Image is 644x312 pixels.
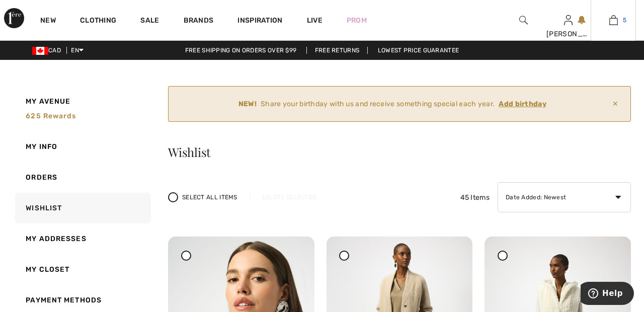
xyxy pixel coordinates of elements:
[26,96,70,107] span: My Avenue
[32,47,65,54] span: CAD
[581,282,634,307] iframe: Opens a widget where you can find more information
[140,16,159,27] a: Sale
[564,14,573,26] img: My Info
[609,14,618,26] img: My Bag
[80,16,116,27] a: Clothing
[184,16,214,27] a: Brands
[32,47,48,55] img: Canadian Dollar
[499,100,546,108] ins: Add birthday
[519,14,528,26] img: search the website
[460,192,490,203] span: 45 Items
[177,47,305,54] a: Free shipping on orders over $99
[591,14,635,26] a: 5
[4,8,24,28] img: 1ère Avenue
[238,99,257,109] strong: NEW!
[13,223,151,254] a: My Addresses
[13,254,151,285] a: My Closet
[71,47,84,54] span: EN
[168,146,631,158] h3: Wishlist
[546,29,591,39] div: [PERSON_NAME]
[40,16,56,27] a: New
[13,131,151,162] a: My Info
[237,16,282,27] span: Inspiration
[608,95,622,113] span: ✕
[306,47,368,54] a: Free Returns
[13,162,151,193] a: Orders
[307,15,323,26] a: Live
[250,193,329,202] div: Delete Selected
[347,15,367,26] a: Prom
[26,112,76,120] span: 625 rewards
[623,16,626,25] span: 5
[370,47,467,54] a: Lowest Price Guarantee
[182,193,237,202] span: Select All Items
[177,99,608,109] div: Share your birthday with us and receive something special each year.
[564,15,573,25] a: Sign In
[13,193,151,223] a: Wishlist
